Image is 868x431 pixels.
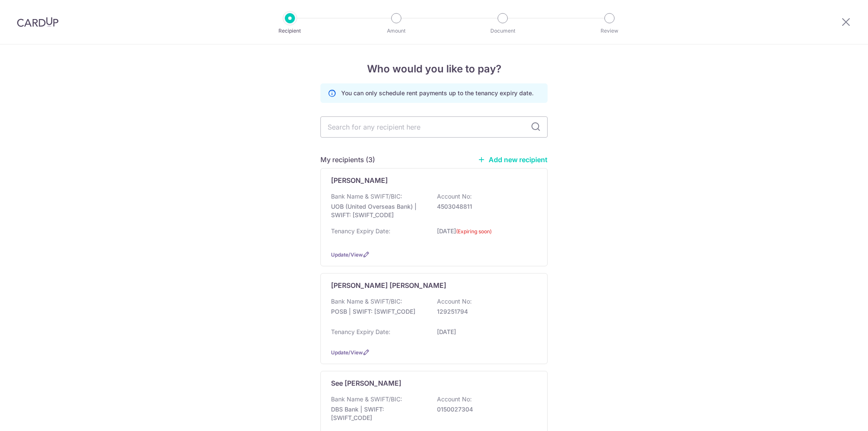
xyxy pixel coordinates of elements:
[331,297,402,306] p: Bank Name & SWIFT/BIC:
[331,202,426,219] p: UOB (United Overseas Bank) | SWIFT: [SWIFT_CODE]
[471,27,534,35] p: Document
[437,192,472,201] p: Account No:
[320,61,548,77] h4: Who would you like to pay?
[331,395,402,403] p: Bank Name & SWIFT/BIC:
[437,328,532,336] p: [DATE]
[365,27,428,35] p: Amount
[331,251,363,258] a: Update/View
[331,405,426,422] p: DBS Bank | SWIFT: [SWIFT_CODE]
[341,89,534,97] p: You can only schedule rent payments up to the tenancy expiry date.
[331,175,388,185] p: [PERSON_NAME]
[578,27,641,35] p: Review
[437,297,472,306] p: Account No:
[320,116,548,138] input: Search for any recipient here
[437,395,472,403] p: Account No:
[320,155,375,165] h5: My recipients (3)
[17,17,58,27] img: CardUp
[437,227,532,241] p: [DATE]
[331,227,390,235] p: Tenancy Expiry Date:
[437,405,532,414] p: 0150027304
[478,155,548,164] a: Add new recipient
[331,307,426,316] p: POSB | SWIFT: [SWIFT_CODE]
[437,307,532,316] p: 129251794
[331,280,446,290] p: [PERSON_NAME] [PERSON_NAME]
[456,227,492,236] label: (Expiring soon)
[331,192,402,201] p: Bank Name & SWIFT/BIC:
[331,349,363,356] a: Update/View
[814,406,860,427] iframe: Opens a widget where you can find more information
[331,328,390,336] p: Tenancy Expiry Date:
[437,202,532,211] p: 4503048811
[331,378,401,388] p: See [PERSON_NAME]
[259,27,321,35] p: Recipient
